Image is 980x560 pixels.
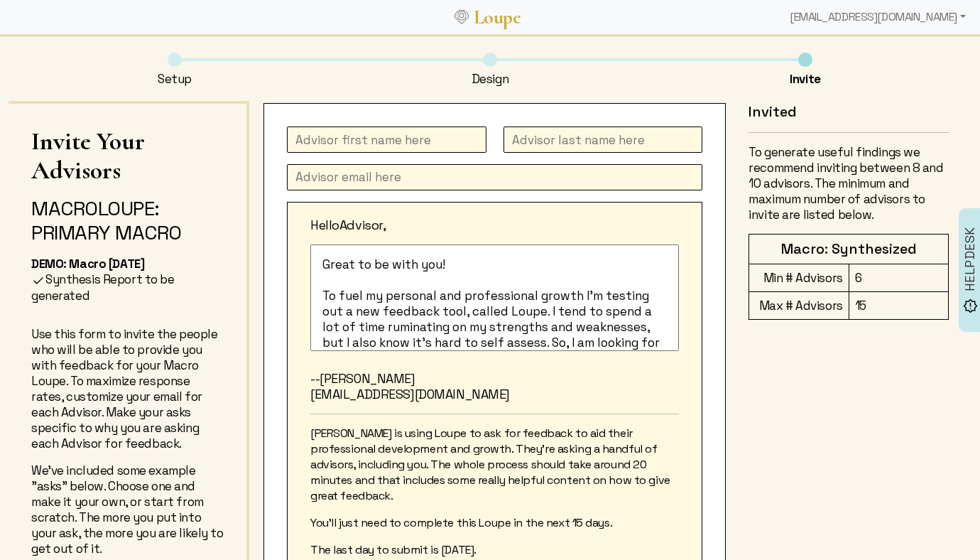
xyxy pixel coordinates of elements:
[454,10,469,24] img: Loupe Logo
[31,326,224,451] p: Use this form to invite the people who will be able to provide you with feedback for your Macro L...
[469,4,526,31] a: Loupe
[310,515,679,531] p: You’ll just need to complete this Loupe in the next 15 days.
[31,256,224,271] div: DEMO: Macro [DATE]
[849,292,948,320] td: 15
[31,463,224,556] p: We've included some example "asks" below. Choose one and make it your own, or start from scratch....
[749,264,849,292] td: Min # Advisors
[287,126,486,153] input: Advisor first name here
[748,144,949,222] p: To generate useful findings we recommend inviting between 8 and 10 advisors. The minimum and maxi...
[287,164,702,190] input: Advisor email here
[472,71,508,87] div: Design
[748,103,949,121] h4: Invited
[790,71,820,87] div: Invite
[31,126,224,185] h1: Invite Your Advisors
[31,274,45,288] img: FFFF
[755,240,942,258] h4: Macro: Synthesized
[31,195,98,221] span: Macro
[963,298,978,313] img: brightness_alert_FILL0_wght500_GRAD0_ops.svg
[310,371,679,402] p: --[PERSON_NAME] [EMAIL_ADDRESS][DOMAIN_NAME]
[158,71,192,87] div: Setup
[749,292,849,320] td: Max # Advisors
[784,3,971,31] div: [EMAIL_ADDRESS][DOMAIN_NAME]
[849,264,948,292] td: 6
[31,196,224,244] div: Loupe: Primary Macro
[310,426,679,504] p: [PERSON_NAME] is using Loupe to ask for feedback to aid their professional development and growth...
[310,542,679,558] p: The last day to submit is [DATE].
[310,217,679,233] p: Hello Advisor,
[503,126,703,153] input: Advisor last name here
